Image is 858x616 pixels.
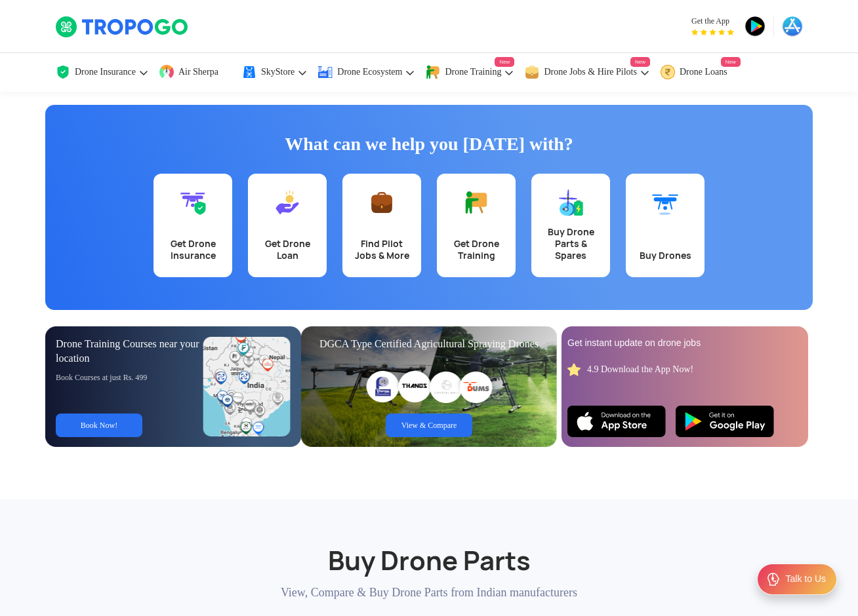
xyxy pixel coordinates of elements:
a: Air Sherpa [159,53,232,92]
a: Drone Ecosystem [317,53,415,92]
span: New [495,57,514,67]
span: Drone Jobs & Hire Pilots [544,67,637,77]
div: Find Pilot Jobs & More [350,238,413,261]
img: Buy Drone Parts & Spares [558,189,584,216]
div: DGCA Type Certified Agricultural Spraying Drones [312,337,546,351]
div: 4.9 Download the App Now! [587,363,693,375]
div: Get instant update on drone jobs [567,337,802,350]
img: ic_Support.svg [766,571,781,587]
img: Playstore [676,406,774,437]
img: Get Drone Insurance [180,189,206,216]
a: Drone Insurance [55,53,149,92]
a: Buy Drones [626,174,705,277]
a: View & Compare [386,414,472,437]
img: Buy Drones [652,189,678,216]
a: Book Now! [56,414,142,437]
div: Buy Drone Parts & Spares [539,226,602,261]
div: Book Courses at just Rs. 499 [56,372,204,383]
img: App Raking [691,29,734,35]
h1: What can we help you [DATE] with? [55,131,803,157]
img: playstore [745,16,766,37]
img: appstore [782,16,803,37]
div: Drone Training Courses near your location [56,337,204,366]
span: Get the App [691,16,734,26]
span: New [721,57,741,67]
div: Buy Drones [634,250,697,261]
p: View, Compare & Buy Drone Parts from Indian manufacturers [55,585,803,601]
div: Get Drone Insurance [161,238,224,261]
a: Buy Drone Parts & Spares [531,174,610,277]
a: Get Drone Training [437,174,516,277]
div: Talk to Us [786,573,826,586]
span: Air Sherpa [178,67,218,77]
img: star_rating [567,363,581,376]
a: Drone TrainingNew [425,53,514,92]
a: Get Drone Insurance [153,174,232,277]
a: Drone Jobs & Hire PilotsNew [524,53,650,92]
span: Drone Insurance [75,67,136,77]
span: SkyStore [261,67,295,77]
h2: Buy Drone Parts [55,512,803,578]
span: New [630,57,650,67]
a: Find Pilot Jobs & More [342,174,421,277]
a: Drone LoansNew [660,53,741,92]
span: Drone Training [445,67,501,77]
span: Drone Loans [680,67,727,77]
a: Get Drone Loan [248,174,327,277]
div: Get Drone Loan [256,238,319,261]
div: Get Drone Training [445,238,508,261]
img: Find Pilot Jobs & More [369,189,395,216]
img: Ios [567,406,666,437]
span: Drone Ecosystem [337,67,402,77]
img: TropoGo Logo [55,16,190,38]
img: Get Drone Training [463,189,489,216]
img: Get Drone Loan [274,189,300,216]
a: SkyStore [241,53,308,92]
